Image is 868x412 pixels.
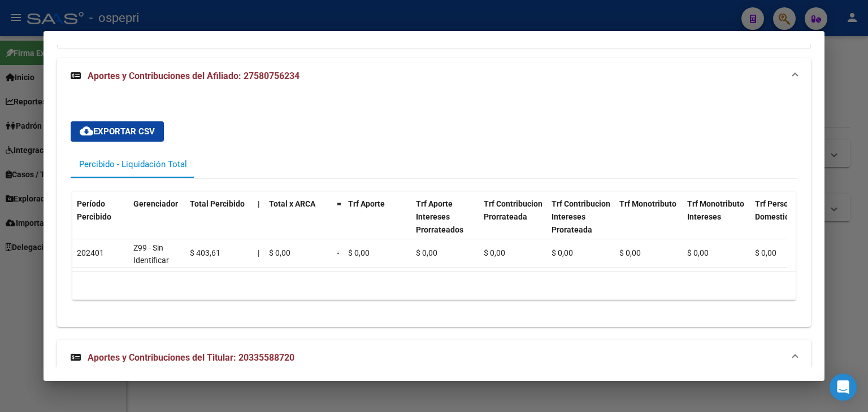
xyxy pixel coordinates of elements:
[332,192,344,255] datatable-header-cell: =
[484,199,542,221] span: Trf Contribucion Prorrateada
[77,199,111,221] span: Período Percibido
[619,248,641,257] span: $ 0,00
[344,192,411,255] datatable-header-cell: Trf Aporte
[687,248,709,257] span: $ 0,00
[57,58,811,94] mat-expansion-panel-header: Aportes y Contribuciones del Afiliado: 27580756234
[80,124,93,138] mat-icon: cloud_download
[133,243,169,265] span: Z99 - Sin Identificar
[411,192,479,255] datatable-header-cell: Trf Aporte Intereses Prorrateados
[57,340,811,376] mat-expansion-panel-header: Aportes y Contribuciones del Titular: 20335588720
[619,199,676,208] span: Trf Monotributo
[755,248,776,257] span: $ 0,00
[190,248,220,257] span: $ 403,61
[547,192,615,255] datatable-header-cell: Trf Contribucion Intereses Prorateada
[337,199,341,208] span: =
[484,248,505,257] span: $ 0,00
[77,248,104,257] span: 202401
[830,374,857,401] div: Open Intercom Messenger
[683,192,750,255] datatable-header-cell: Trf Monotributo Intereses
[71,121,164,142] button: Exportar CSV
[253,192,264,255] datatable-header-cell: |
[687,199,744,221] span: Trf Monotributo Intereses
[72,192,129,255] datatable-header-cell: Período Percibido
[479,192,547,255] datatable-header-cell: Trf Contribucion Prorrateada
[552,199,610,234] span: Trf Contribucion Intereses Prorateada
[269,199,315,208] span: Total x ARCA
[750,192,818,255] datatable-header-cell: Trf Personal Domestico
[129,192,185,255] datatable-header-cell: Gerenciador
[416,248,437,257] span: $ 0,00
[258,199,260,208] span: |
[190,199,245,208] span: Total Percibido
[348,199,385,208] span: Trf Aporte
[80,126,155,137] span: Exportar CSV
[755,199,800,221] span: Trf Personal Domestico
[269,248,290,257] span: $ 0,00
[133,199,178,208] span: Gerenciador
[258,248,259,257] span: |
[88,352,294,363] span: Aportes y Contribuciones del Titular: 20335588720
[79,158,187,170] div: Percibido - Liquidación Total
[615,192,683,255] datatable-header-cell: Trf Monotributo
[57,94,811,327] div: Aportes y Contribuciones del Afiliado: 27580756234
[552,248,573,257] span: $ 0,00
[416,199,463,234] span: Trf Aporte Intereses Prorrateados
[348,248,370,257] span: $ 0,00
[185,192,253,255] datatable-header-cell: Total Percibido
[337,248,341,257] span: =
[264,192,332,255] datatable-header-cell: Total x ARCA
[88,71,300,81] span: Aportes y Contribuciones del Afiliado: 27580756234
